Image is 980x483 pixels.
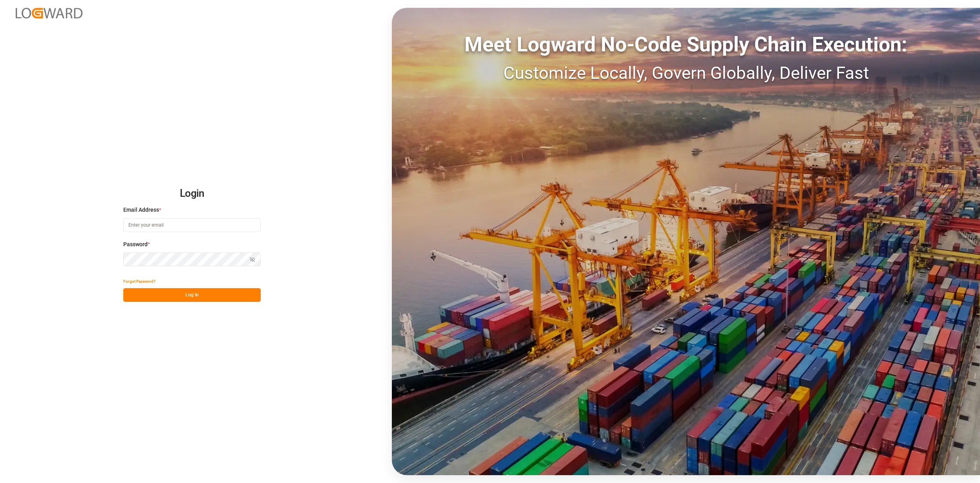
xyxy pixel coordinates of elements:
button: Log In [123,288,261,302]
div: Meet Logward No-Code Supply Chain Execution: [392,29,980,60]
span: Email Address [123,206,159,214]
input: Enter your email [123,218,261,232]
img: Logward_new_orange.png [16,8,82,18]
button: Forgot Password? [123,274,155,288]
h2: Login [123,181,261,206]
div: Customize Locally, Govern Globally, Deliver Fast [392,60,980,86]
span: Password [123,240,148,249]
